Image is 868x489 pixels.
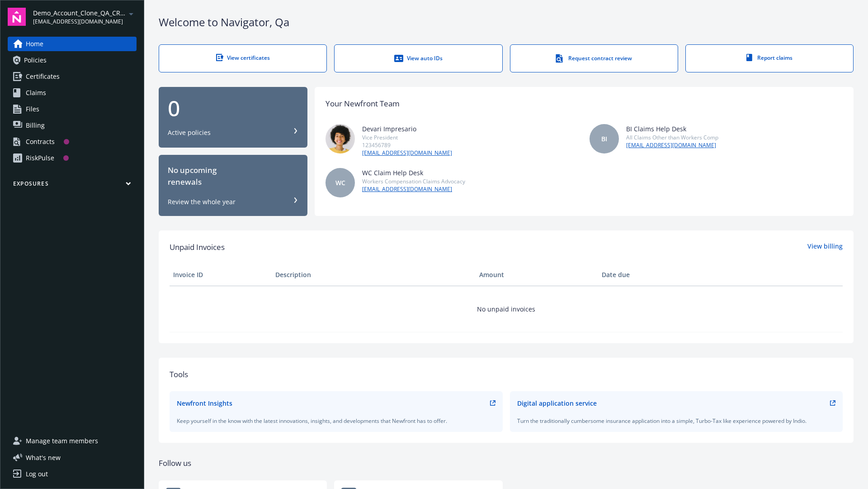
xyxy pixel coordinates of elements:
[26,434,98,448] span: Manage team members
[334,44,502,72] a: View auto IDs
[598,264,700,286] th: Date due
[26,102,39,116] span: Files
[353,54,484,63] div: View auto IDs
[8,37,137,51] a: Home
[362,124,452,134] div: Devari Impresario
[168,97,298,119] div: 0
[626,141,718,149] a: [EMAIL_ADDRESS][DOMAIN_NAME]
[8,69,137,84] a: Certificates
[33,8,126,18] span: Demo_Account_Clone_QA_CR_Tests_Prospect
[159,14,854,30] div: Welcome to Navigator , Qa
[170,286,843,332] td: No unpaid invoices
[807,241,843,253] a: View billing
[159,457,854,469] div: Follow us
[26,86,46,100] span: Claims
[24,53,47,67] span: Policies
[517,398,597,408] div: Digital application service
[168,164,298,188] div: No upcoming renewals
[704,54,835,62] div: Report claims
[33,8,137,26] button: Demo_Account_Clone_QA_CR_Tests_Prospect[EMAIL_ADDRESS][DOMAIN_NAME]arrowDropDown
[168,197,236,206] div: Review the whole year
[177,54,308,62] div: View certificates
[8,434,137,448] a: Manage team members
[26,467,48,481] div: Log out
[8,453,75,462] button: What's new
[177,398,232,408] div: Newfront Insights
[528,54,660,63] div: Request contract review
[8,118,137,133] a: Billing
[362,141,452,149] div: 123456789
[335,178,345,187] span: WC
[8,8,26,26] img: navigator-logo.svg
[168,128,211,137] div: Active policies
[8,53,137,67] a: Policies
[362,134,452,141] div: Vice President
[159,87,307,148] button: 0Active policies
[26,69,60,84] span: Certificates
[362,177,465,185] div: Workers Compensation Claims Advocacy
[26,151,54,165] div: RiskPulse
[601,134,607,144] span: BI
[159,44,327,72] a: View certificates
[170,241,225,253] span: Unpaid Invoices
[8,180,137,191] button: Exposures
[126,8,137,19] a: arrowDropDown
[517,417,836,425] div: Turn the traditionally cumbersome insurance application into a simple, Turbo-Tax like experience ...
[26,37,43,51] span: Home
[626,134,718,141] div: All Claims Other than Workers Comp
[170,369,843,380] div: Tools
[362,149,452,157] a: [EMAIL_ADDRESS][DOMAIN_NAME]
[26,134,55,149] div: Contracts
[8,151,137,165] a: RiskPulse
[26,118,45,133] span: Billing
[170,264,272,286] th: Invoice ID
[159,155,307,216] button: No upcomingrenewalsReview the whole year
[26,453,61,462] span: What ' s new
[685,44,854,72] a: Report claims
[8,102,137,116] a: Files
[33,18,126,26] span: [EMAIL_ADDRESS][DOMAIN_NAME]
[510,44,678,72] a: Request contract review
[626,124,718,134] div: BI Claims Help Desk
[272,264,476,286] th: Description
[325,98,400,110] div: Your Newfront Team
[177,417,495,425] div: Keep yourself in the know with the latest innovations, insights, and developments that Newfront h...
[325,124,355,153] img: photo
[8,134,137,149] a: Contracts
[8,86,137,100] a: Claims
[476,264,598,286] th: Amount
[362,185,465,193] a: [EMAIL_ADDRESS][DOMAIN_NAME]
[362,168,465,177] div: WC Claim Help Desk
